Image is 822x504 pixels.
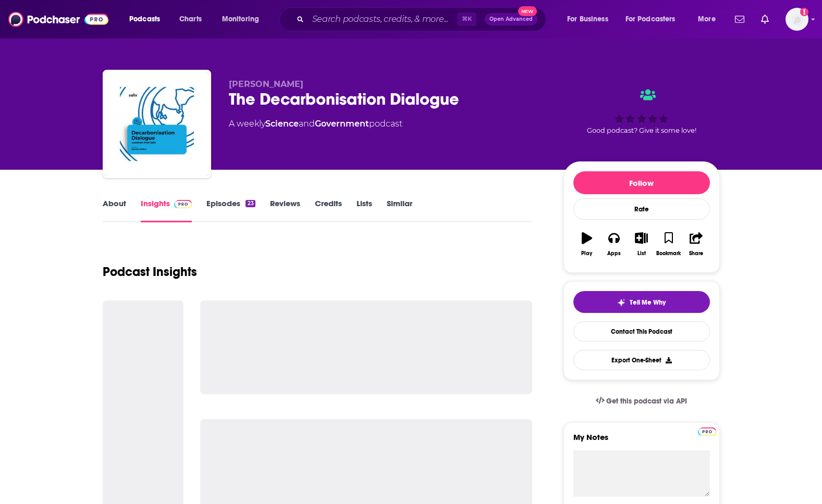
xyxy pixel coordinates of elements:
[617,298,625,307] img: tell me why sparkle
[573,171,710,194] button: Follow
[457,12,476,26] span: ⌘ K
[567,12,608,27] span: For Business
[489,17,533,22] span: Open Advanced
[246,200,255,207] div: 23
[581,250,592,257] div: Play
[628,225,655,263] button: List
[625,12,676,27] span: For Podcasters
[606,397,687,406] span: Get this podcast via API
[786,8,808,31] button: Show profile menu
[757,10,773,28] a: Show notifications dropdown
[222,12,259,27] span: Monitoring
[265,119,299,129] a: Science
[786,8,808,31] img: User Profile
[563,79,720,144] div: Good podcast? Give it some love!
[698,12,716,27] span: More
[573,432,710,450] label: My Notes
[105,72,209,176] img: The Decarbonisation Dialogue
[689,250,703,257] div: Share
[173,11,208,28] a: Charts
[573,225,600,263] button: Play
[573,198,710,220] div: Rate
[560,11,621,28] button: open menu
[122,11,174,28] button: open menu
[357,198,372,222] a: Lists
[800,8,808,16] svg: Add a profile image
[387,198,412,222] a: Similar
[600,225,628,263] button: Apps
[656,250,681,257] div: Bookmark
[215,11,273,28] button: open menu
[630,298,666,307] span: Tell Me Why
[587,388,696,414] a: Get this podcast via API
[141,198,192,222] a: InsightsPodchaser Pro
[607,250,621,257] div: Apps
[655,225,682,263] button: Bookmark
[518,6,537,16] span: New
[103,264,197,280] h1: Podcast Insights
[179,12,202,27] span: Charts
[573,291,710,313] button: tell me why sparkleTell Me Why
[573,321,710,342] a: Contact This Podcast
[206,198,255,222] a: Episodes23
[485,13,537,26] button: Open AdvancedNew
[682,225,709,263] button: Share
[129,12,160,27] span: Podcasts
[174,200,192,208] img: Podchaser Pro
[103,198,126,222] a: About
[315,198,342,222] a: Credits
[299,119,315,129] span: and
[619,11,691,28] button: open menu
[8,9,108,29] img: Podchaser - Follow, Share and Rate Podcasts
[289,7,556,31] div: Search podcasts, credits, & more...
[573,350,710,370] button: Export One-Sheet
[731,10,749,28] a: Show notifications dropdown
[786,8,808,31] span: Logged in as HWrepandcomms
[315,119,369,129] a: Government
[698,426,716,436] a: Pro website
[270,198,300,222] a: Reviews
[637,250,646,257] div: List
[691,11,729,28] button: open menu
[229,118,402,130] div: A weekly podcast
[698,427,716,436] img: Podchaser Pro
[229,79,303,89] span: [PERSON_NAME]
[308,11,457,28] input: Search podcasts, credits, & more...
[587,127,696,134] span: Good podcast? Give it some love!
